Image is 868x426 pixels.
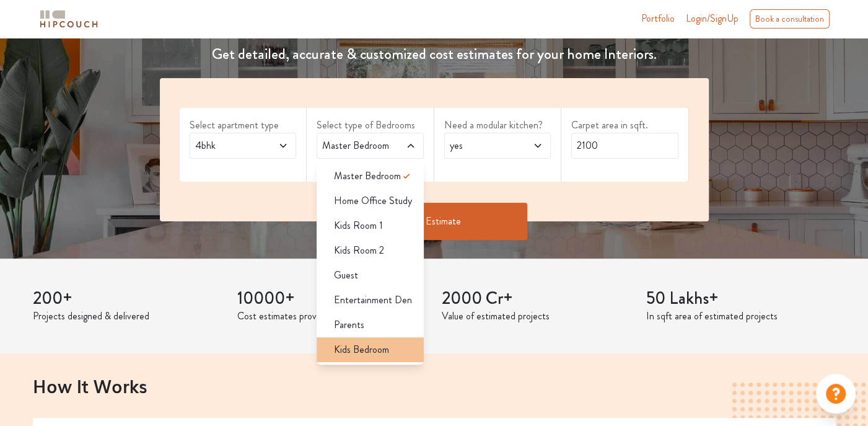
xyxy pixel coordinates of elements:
div: select 3 more room(s) [317,159,424,172]
h3: 50 Lakhs+ [646,288,836,309]
span: Login/SignUp [686,11,739,25]
input: Enter area sqft [571,133,678,159]
span: logo-horizontal.svg [38,5,100,33]
span: Master Bedroom [320,138,392,153]
div: Book a consultation [750,9,830,29]
p: Value of estimated projects [442,309,631,324]
span: Kids Bedroom [334,342,389,357]
span: Entertainment Den [334,293,412,308]
span: Guest [334,268,358,283]
span: Home Office Study [334,193,412,208]
span: Parents [334,317,364,332]
label: Carpet area in sqft. [571,118,678,133]
h3: 200+ [33,288,222,309]
span: Master Bedroom [334,169,401,184]
span: Kids Room 1 [334,218,383,233]
h4: Get detailed, accurate & customized cost estimates for your home Interiors. [152,45,716,63]
h3: 10000+ [237,288,427,309]
a: Portfolio [641,11,675,26]
label: Need a modular kitchen? [444,118,551,133]
button: Get Estimate [341,203,527,240]
label: Select apartment type [190,118,297,133]
p: In sqft area of estimated projects [646,309,836,324]
h3: 2000 Cr+ [442,288,631,309]
p: Projects designed & delivered [33,309,222,324]
label: Select type of Bedrooms [317,118,424,133]
h2: How It Works [33,375,836,396]
span: yes [447,138,519,153]
p: Cost estimates provided [237,309,427,324]
img: logo-horizontal.svg [38,8,100,30]
span: 4bhk [193,138,265,153]
span: Kids Room 2 [334,243,384,258]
